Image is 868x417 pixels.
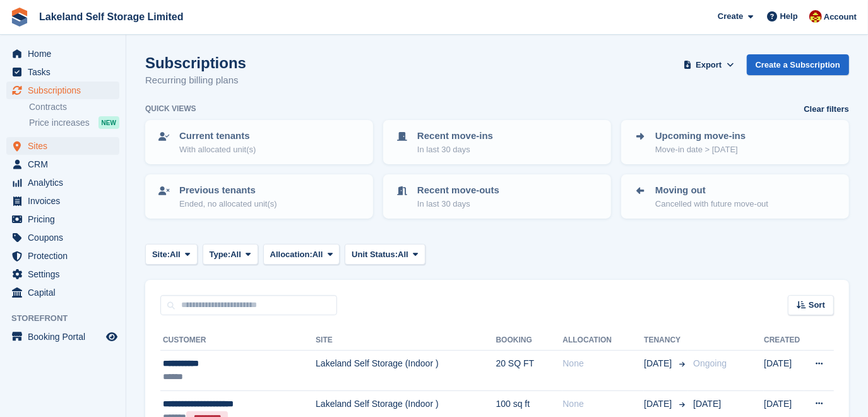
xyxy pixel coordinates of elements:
span: Protection [28,247,104,265]
a: Preview store [104,329,119,344]
button: Unit Status: All [345,244,425,265]
span: [DATE] [693,399,721,409]
h6: Quick views [145,103,196,114]
span: All [312,248,323,261]
a: Moving out Cancelled with future move-out [622,176,848,217]
a: Price increases NEW [29,116,119,130]
img: stora-icon-8386f47178a22dfd0bd8f6a31ec36ba5ce8667c1dd55bd0f319d3a0aa187defe.svg [10,8,29,27]
p: Ended, no allocated unit(s) [179,198,277,210]
span: Settings [28,265,104,283]
a: Contracts [29,101,119,113]
div: NEW [98,116,119,129]
div: None [562,357,644,370]
span: Booking Portal [28,328,104,346]
span: Help [780,10,798,23]
a: menu [6,328,119,346]
a: menu [6,63,119,81]
p: Moving out [655,183,768,198]
span: Subscriptions [28,82,104,99]
span: Invoices [28,192,104,210]
a: menu [6,45,119,63]
th: Customer [160,330,316,351]
th: Booking [496,330,563,351]
span: All [398,248,408,261]
p: Cancelled with future move-out [655,198,768,210]
p: Upcoming move-ins [655,129,746,143]
a: menu [6,82,119,99]
a: menu [6,192,119,210]
span: Analytics [28,174,104,191]
span: Create [718,10,743,23]
th: Allocation [562,330,644,351]
p: Recent move-outs [417,183,499,198]
th: Created [764,330,804,351]
span: Sites [28,137,104,155]
p: Current tenants [179,129,256,143]
a: Recent move-ins In last 30 days [384,121,610,163]
td: 20 SQ FT [496,351,563,391]
span: CRM [28,155,104,173]
p: Recent move-ins [417,129,493,143]
a: Current tenants With allocated unit(s) [146,121,372,163]
span: Allocation: [270,248,312,261]
button: Type: All [203,244,258,265]
span: All [230,248,241,261]
a: menu [6,210,119,228]
p: With allocated unit(s) [179,143,256,156]
a: Clear filters [804,103,849,116]
a: Recent move-outs In last 30 days [384,176,610,217]
h1: Subscriptions [145,54,246,71]
img: Diane Carney [809,10,822,23]
a: menu [6,247,119,265]
span: Price increases [29,117,90,129]
a: menu [6,174,119,191]
span: Ongoing [693,358,727,368]
p: In last 30 days [417,143,493,156]
span: Pricing [28,210,104,228]
span: Site: [152,248,170,261]
button: Export [681,54,737,75]
span: Export [696,59,722,71]
a: menu [6,137,119,155]
span: [DATE] [644,397,674,411]
td: [DATE] [764,351,804,391]
p: Move-in date > [DATE] [655,143,746,156]
span: Coupons [28,229,104,246]
span: Storefront [11,312,126,325]
button: Site: All [145,244,198,265]
a: Previous tenants Ended, no allocated unit(s) [146,176,372,217]
span: Sort [809,299,825,311]
a: menu [6,229,119,246]
span: Unit Status: [352,248,398,261]
span: Account [824,11,857,23]
p: In last 30 days [417,198,499,210]
a: menu [6,155,119,173]
a: menu [6,265,119,283]
th: Site [316,330,496,351]
button: Allocation: All [263,244,340,265]
p: Recurring billing plans [145,73,246,88]
a: Upcoming move-ins Move-in date > [DATE] [622,121,848,163]
span: Tasks [28,63,104,81]
a: Create a Subscription [747,54,849,75]
th: Tenancy [644,330,688,351]
span: All [170,248,181,261]
div: None [562,397,644,411]
span: Type: [210,248,231,261]
span: Home [28,45,104,63]
span: [DATE] [644,357,674,370]
a: menu [6,284,119,301]
a: Lakeland Self Storage Limited [34,6,189,27]
span: Capital [28,284,104,301]
p: Previous tenants [179,183,277,198]
td: Lakeland Self Storage (Indoor ) [316,351,496,391]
